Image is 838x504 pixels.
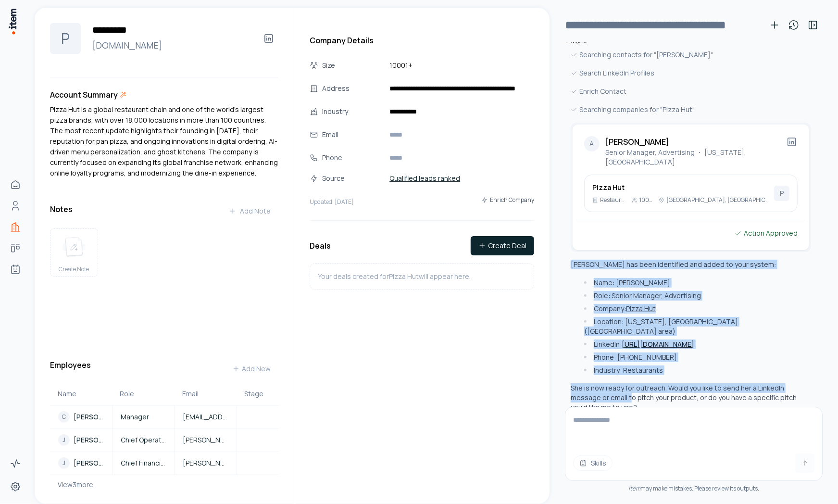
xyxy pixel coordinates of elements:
button: Add Note [221,202,278,221]
p: Restaurants [600,196,628,204]
h3: Notes [50,203,73,215]
img: create note [63,237,86,258]
a: Qualified leads ranked [386,172,464,185]
span: [PERSON_NAME][DOMAIN_NAME][EMAIL_ADDRESS][PERSON_NAME][DOMAIN_NAME] [183,435,229,445]
div: Searching contacts for "[PERSON_NAME]" [571,50,811,60]
a: J[PERSON_NAME] [50,457,112,469]
li: Company: [582,304,811,314]
div: Email [182,389,229,399]
button: Toggle sidebar [803,15,823,35]
a: [DOMAIN_NAME] [88,38,251,52]
li: Industry: Restaurants [582,365,811,375]
span: Create Note [59,265,89,273]
div: Address [322,83,384,94]
span: [EMAIL_ADDRESS][PERSON_NAME][DOMAIN_NAME] [183,412,229,422]
span: Chief Financial Officer [121,458,166,468]
div: Role [120,389,167,399]
div: Enrich Contact [571,86,811,97]
button: Skills [573,455,613,471]
button: create noteCreate Note [50,228,98,277]
li: Role: Senior Manager, Advertising [582,291,811,301]
div: may make mistakes. Please review its outputs. [565,485,823,492]
li: Location: [US_STATE], [GEOGRAPHIC_DATA] ([GEOGRAPHIC_DATA] area) [582,317,811,336]
div: Stage [245,389,271,399]
h3: Company Details [310,35,534,46]
a: Activity [6,454,25,473]
a: [EMAIL_ADDRESS][PERSON_NAME][DOMAIN_NAME] [175,412,237,422]
h3: Account Summary [50,89,118,101]
div: Size [322,60,384,71]
h3: Employees [50,359,91,378]
div: P [774,186,789,201]
h3: Pizza Hut [592,183,770,192]
p: [PERSON_NAME] [74,412,104,422]
div: J [58,457,70,469]
div: Searching companies for "Pizza Hut" [571,104,811,115]
div: Industry [322,106,384,117]
a: C[PERSON_NAME] [50,411,112,423]
li: Name: [PERSON_NAME] [582,278,811,288]
li: LinkedIn: [582,340,811,349]
h3: Deals [310,240,331,252]
button: Enrich Company [481,191,534,209]
p: [GEOGRAPHIC_DATA], [GEOGRAPHIC_DATA] [666,196,770,204]
button: Pizza Hut [626,304,656,314]
div: A [584,136,600,151]
div: Search LinkedIn Profiles [571,68,811,78]
div: J [58,434,70,446]
a: Agents [6,260,25,279]
a: [URL][DOMAIN_NAME] [622,340,694,349]
p: Updated: [DATE] [310,198,354,206]
p: 10001+ [639,196,655,204]
a: Companies [6,217,25,237]
p: [PERSON_NAME] has been identified and added to your system: [571,260,811,269]
button: View3more [50,475,93,494]
button: New conversation [765,15,784,35]
a: [PERSON_NAME][DOMAIN_NAME][EMAIL_ADDRESS][PERSON_NAME][DOMAIN_NAME] [175,435,237,445]
a: [PERSON_NAME][EMAIL_ADDRESS][PERSON_NAME][DOMAIN_NAME] [175,458,237,468]
p: [PERSON_NAME] [74,458,104,468]
h2: [PERSON_NAME] [605,136,786,148]
li: Phone: [PHONE_NUMBER] [582,353,811,362]
span: Skills [591,458,606,468]
p: [PERSON_NAME] [74,435,104,445]
span: [PERSON_NAME][EMAIL_ADDRESS][PERSON_NAME][DOMAIN_NAME] [183,458,229,468]
span: Chief Operations Officer [121,435,166,445]
a: Settings [6,477,25,496]
div: Pizza Hut is a global restaurant chain and one of the world’s largest pizza brands, with over 18,... [50,104,278,178]
a: People [6,196,25,215]
button: View history [784,15,803,35]
p: She is now ready for outreach. Would you like to send her a LinkedIn message or email to pitch yo... [571,383,811,412]
div: C [58,411,70,423]
img: Item Brain Logo [8,8,17,35]
a: J[PERSON_NAME] [50,434,112,446]
button: Add New [225,359,278,378]
span: Manager [121,412,149,422]
a: Chief Financial Officer [113,458,174,468]
a: Manager [113,412,174,422]
div: Add Note [228,206,271,216]
div: Name [58,389,105,399]
div: Action Approved [734,228,798,239]
div: P [50,23,81,54]
a: Chief Operations Officer [113,435,174,445]
i: item [628,484,640,492]
p: Senior Manager, Advertising ・ [US_STATE], [GEOGRAPHIC_DATA] [605,148,786,167]
div: Email [322,129,384,140]
p: Your deals created for Pizza Hut will appear here. [318,271,471,282]
div: Source [322,173,384,184]
button: Create Deal [471,236,534,255]
div: Phone [322,152,384,163]
a: Deals [6,239,25,258]
a: Home [6,175,25,194]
